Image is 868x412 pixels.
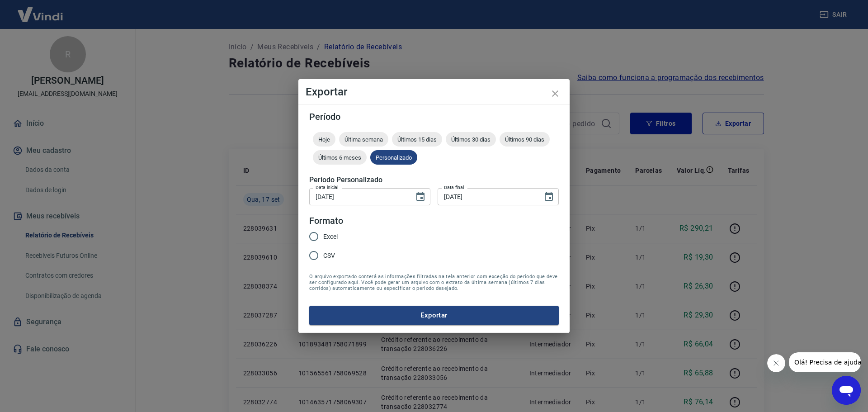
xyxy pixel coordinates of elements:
label: Data inicial [316,184,339,191]
div: Personalizado [370,150,417,165]
span: Excel [323,232,338,242]
h4: Exportar [306,86,562,97]
span: CSV [323,251,335,260]
div: Últimos 90 dias [500,132,550,147]
div: Últimos 15 dias [392,132,442,147]
button: Choose date, selected date is 16 de set de 2025 [540,188,558,206]
span: Últimos 30 dias [446,136,496,143]
span: Últimos 6 meses [313,154,367,161]
iframe: Mensagem da empresa [789,352,861,372]
button: Exportar [309,306,559,325]
span: Personalizado [370,154,417,161]
span: Olá! Precisa de ajuda? [5,6,76,14]
span: Últimos 15 dias [392,136,442,143]
div: Hoje [313,132,335,147]
span: Última semana [339,136,388,143]
div: Últimos 30 dias [446,132,496,147]
div: Últimos 6 meses [313,150,367,165]
span: Hoje [313,136,335,143]
iframe: Botão para abrir a janela de mensagens [832,376,861,405]
h5: Período [309,112,559,121]
span: O arquivo exportado conterá as informações filtradas na tela anterior com exceção do período que ... [309,274,559,291]
button: Choose date, selected date is 16 de set de 2025 [411,188,429,206]
div: Última semana [339,132,388,147]
input: DD/MM/YYYY [438,188,536,205]
input: DD/MM/YYYY [309,188,408,205]
label: Data final [444,184,464,191]
iframe: Fechar mensagem [767,354,785,372]
h5: Período Personalizado [309,175,559,185]
span: Últimos 90 dias [500,136,550,143]
legend: Formato [309,214,343,227]
button: close [544,83,566,104]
